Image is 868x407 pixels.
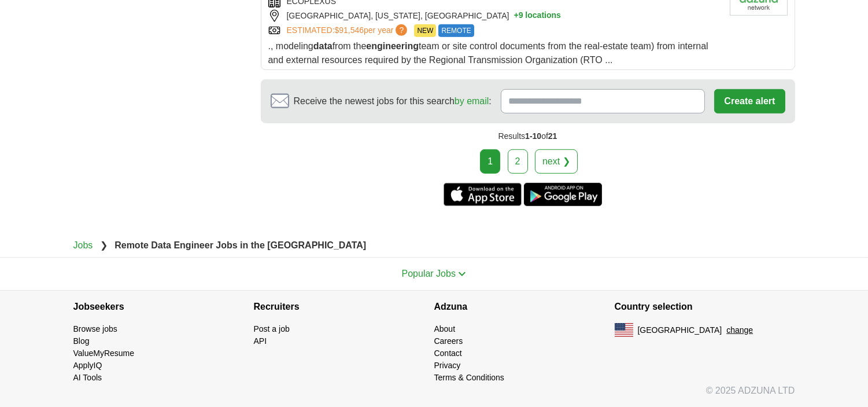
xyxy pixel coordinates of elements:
a: Contact [434,349,462,358]
span: 1-10 [525,131,541,141]
a: Privacy [434,361,461,370]
span: [GEOGRAPHIC_DATA] [638,324,722,336]
a: Post a job [254,324,290,333]
a: 2 [508,149,528,174]
span: Popular Jobs [402,269,456,278]
strong: Remote Data Engineer Jobs in the [GEOGRAPHIC_DATA] [114,240,366,250]
a: Blog [73,336,90,346]
span: ? [396,24,407,36]
span: ., modeling from the team or site control documents from the real-estate team) from internal and ... [268,41,708,65]
span: REMOTE [438,24,474,37]
div: 1 [480,149,500,174]
a: ESTIMATED:$91,546per year? [287,24,410,37]
a: Browse jobs [73,324,117,333]
div: Results of [261,123,795,149]
a: next ❯ [535,149,578,174]
button: change [726,324,753,336]
h4: Country selection [615,291,795,323]
span: NEW [414,24,436,37]
span: + [514,10,519,22]
a: Careers [434,336,463,346]
strong: engineering [366,41,419,51]
span: $91,546 [334,25,364,35]
div: © 2025 ADZUNA LTD [64,384,804,407]
a: ApplyIQ [73,361,102,370]
span: ❯ [100,240,108,250]
a: About [434,324,456,333]
a: by email [455,96,489,106]
button: Create alert [714,89,785,113]
a: ValueMyResume [73,349,135,358]
span: Receive the newest jobs for this search : [294,94,492,108]
a: API [254,336,267,346]
div: [GEOGRAPHIC_DATA], [US_STATE], [GEOGRAPHIC_DATA] [268,10,721,22]
button: +9 locations [514,10,561,22]
a: Get the Android app [524,183,602,206]
img: US flag [615,323,633,337]
strong: data [313,41,333,51]
a: Terms & Conditions [434,373,504,382]
span: 21 [548,131,557,141]
a: AI Tools [73,373,102,382]
a: Jobs [73,240,93,250]
a: Get the iPhone app [444,183,522,206]
img: toggle icon [458,272,466,277]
